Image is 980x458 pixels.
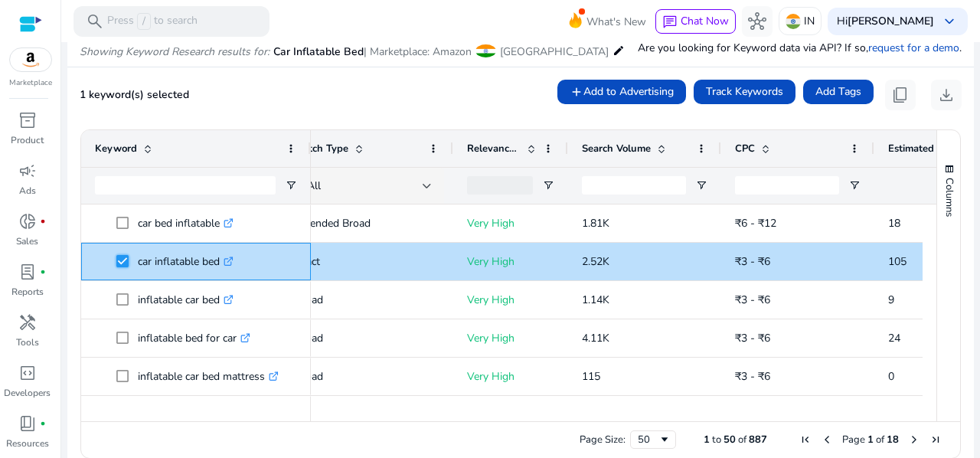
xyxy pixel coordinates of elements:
span: Keyword [95,142,137,155]
span: ₹3 - ₹6 [735,331,770,345]
span: ₹3 - ₹6 [735,293,770,307]
p: Tools [16,335,39,349]
span: 1 keyword(s) selected [80,87,189,102]
span: book_4 [18,414,37,433]
span: Add to Advertising [583,83,674,100]
span: Estimated Orders/Month [888,142,980,155]
span: chat [662,15,678,30]
p: Product [11,133,44,147]
p: inflatable car bed mattress [138,361,279,392]
span: 18 [888,216,900,231]
span: CPC [735,142,755,155]
p: Are you looking for Keyword data via API? If so, . [638,40,962,56]
button: download [931,80,962,110]
p: Hi [837,16,934,27]
span: campaign [18,162,37,180]
span: inventory_2 [18,111,37,129]
span: 0 [888,369,894,384]
p: Very High [467,322,554,354]
button: Add Tags [803,80,874,104]
button: Open Filter Menu [542,179,554,191]
span: fiber_manual_record [40,218,46,224]
span: fiber_manual_record [40,269,46,275]
input: Search Volume Filter Input [582,176,686,195]
span: Page [842,433,865,447]
span: 4.11K [582,331,609,345]
span: of [876,433,884,447]
p: Resources [6,437,49,450]
p: Reports [11,285,44,299]
span: download [937,86,955,104]
input: CPC Filter Input [735,176,839,195]
span: fiber_manual_record [40,420,46,427]
p: Sales [16,234,38,248]
p: inflatable bed for car [138,322,250,354]
mat-icon: add [570,85,583,99]
p: Very High [467,399,554,430]
span: 1 [704,433,710,447]
p: inflatable bed [138,399,217,430]
button: Open Filter Menu [285,179,297,191]
span: Columns [942,178,956,217]
span: Add Tags [815,83,861,100]
p: Broad [295,361,439,392]
p: Exact [295,246,439,277]
span: 18 [887,433,899,447]
img: amazon.svg [10,48,51,71]
p: car inflatable bed [138,246,234,277]
span: All [307,178,321,193]
p: inflatable car bed [138,284,234,316]
span: Track Keywords [706,83,783,100]
p: Extended Broad [295,208,439,239]
div: 50 [638,433,658,447]
span: Car Inflatable Bed [273,44,364,59]
span: search [86,12,104,31]
input: Keyword Filter Input [95,176,276,195]
span: 24 [888,331,900,345]
span: 115 [582,369,600,384]
p: Broad [295,322,439,354]
span: 887 [749,433,767,447]
span: code_blocks [18,364,37,382]
span: hub [748,12,766,31]
p: Very High [467,284,554,316]
span: Chat Now [681,14,729,28]
img: in.svg [786,14,801,29]
p: Broad [295,284,439,316]
span: handyman [18,313,37,332]
span: to [712,433,721,447]
div: Next Page [908,433,920,446]
p: Very High [467,246,554,277]
span: 1.81K [582,216,609,231]
p: Extended Broad [295,399,439,430]
button: Track Keywords [694,80,795,104]
p: Very High [467,208,554,239]
p: Press to search [107,13,198,30]
p: Developers [4,386,51,400]
p: Ads [19,184,36,198]
div: Page Size [630,430,676,449]
span: What's New [586,8,646,35]
span: 105 [888,254,906,269]
span: lab_profile [18,263,37,281]
span: ₹3 - ₹6 [735,254,770,269]
span: Match Type [295,142,348,155]
div: Page Size: [580,433,626,447]
span: 50 [724,433,736,447]
span: | Marketplace: Amazon [364,44,472,59]
span: Search Volume [582,142,651,155]
i: Showing Keyword Research results for: [80,44,269,59]
div: First Page [799,433,812,446]
button: Add to Advertising [557,80,686,104]
span: keyboard_arrow_down [940,12,959,31]
span: 9 [888,293,894,307]
span: donut_small [18,212,37,231]
div: Last Page [929,433,942,446]
span: / [137,13,151,30]
span: Relevance Score [467,142,521,155]
p: Very High [467,361,554,392]
span: ₹3 - ₹6 [735,369,770,384]
p: IN [804,8,815,34]
b: [PERSON_NAME] [848,14,934,28]
span: content_copy [891,86,910,104]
